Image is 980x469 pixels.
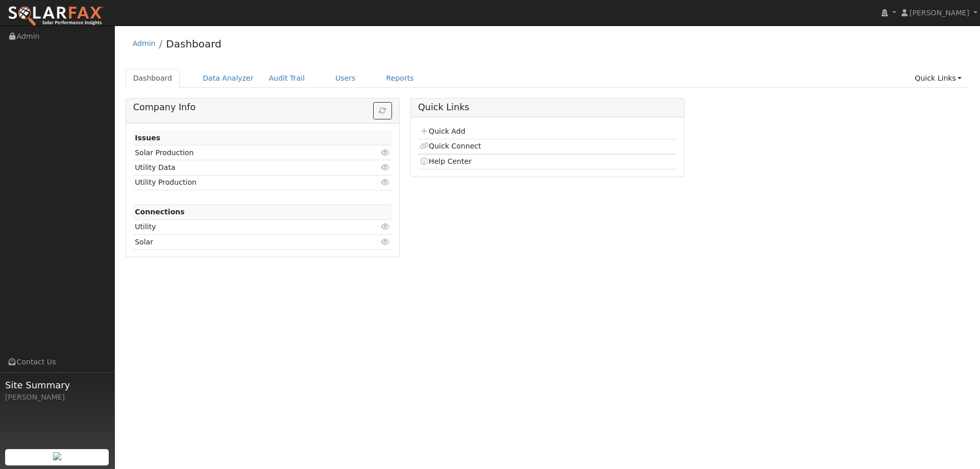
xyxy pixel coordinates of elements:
a: Quick Add [420,127,465,135]
img: SolarFax [8,6,104,27]
td: Solar Production [133,145,350,160]
i: Click to view [381,164,390,171]
a: Dashboard [166,38,222,50]
strong: Issues [135,134,160,142]
a: Admin [133,39,156,47]
td: Utility Production [133,175,350,190]
a: Users [328,69,363,88]
strong: Connections [135,208,185,216]
a: Quick Connect [420,142,481,150]
td: Solar [133,235,350,250]
span: [PERSON_NAME] [910,9,969,17]
i: Click to view [381,149,390,156]
td: Utility Data [133,160,350,175]
h5: Quick Links [418,102,677,113]
a: Quick Links [907,69,969,88]
div: [PERSON_NAME] [5,392,109,403]
i: Click to view [381,238,390,245]
span: Site Summary [5,378,109,392]
img: retrieve [53,452,61,460]
a: Data Analyzer [195,69,261,88]
i: Click to view [381,223,390,230]
h5: Company Info [133,102,392,113]
a: Audit Trail [261,69,312,88]
td: Utility [133,219,350,234]
i: Click to view [381,179,390,186]
a: Dashboard [126,69,180,88]
a: Help Center [420,157,472,165]
a: Reports [379,69,422,88]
